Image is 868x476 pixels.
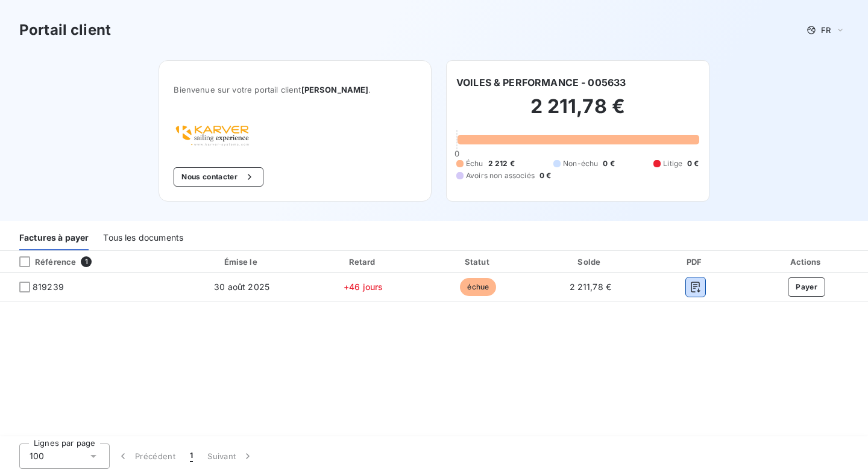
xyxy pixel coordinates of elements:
div: Factures à payer [19,225,89,250]
div: Statut [424,256,532,268]
span: Non-échu [563,158,598,169]
span: Bienvenue sur votre portail client . [174,85,417,94]
span: 0 [454,149,459,158]
img: Company logo [174,123,251,148]
h6: VOILES & PERFORMANCE - 005633 [456,75,626,90]
span: 0 € [603,158,614,169]
span: 0 € [539,170,551,181]
span: 30 août 2025 [214,282,269,292]
button: 1 [183,444,200,469]
span: 2 212 € [488,158,515,169]
span: Avoirs non associés [466,170,535,181]
span: 1 [190,450,193,462]
span: [PERSON_NAME] [301,85,369,94]
span: +46 jours [344,282,383,292]
div: Actions [747,256,866,268]
button: Précédent [110,444,183,469]
span: 819239 [33,281,64,293]
span: Échu [466,158,483,169]
span: 2 211,78 € [570,282,612,292]
div: Retard [307,256,419,268]
span: FR [821,25,831,35]
div: Émise le [181,256,303,268]
div: PDF [648,256,743,268]
span: échue [460,278,496,296]
button: Payer [788,277,825,297]
h3: Portail client [19,19,111,41]
button: Suivant [200,444,261,469]
div: Solde [537,256,643,268]
button: Nous contacter [174,167,263,187]
div: Référence [10,256,76,267]
span: Litige [663,158,682,169]
span: 1 [81,256,92,267]
span: 0 € [687,158,699,169]
span: 100 [30,450,44,462]
div: Tous les documents [103,225,183,250]
h2: 2 211,78 € [456,94,699,131]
